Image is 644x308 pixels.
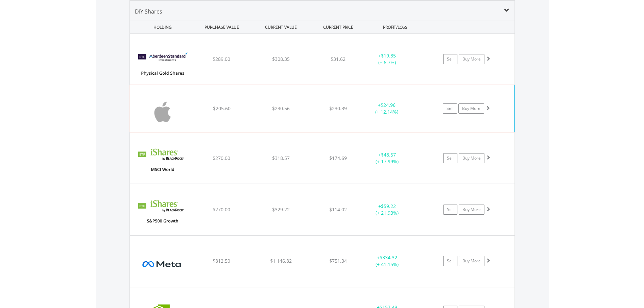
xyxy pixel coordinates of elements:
span: $318.57 [272,155,290,161]
span: $205.60 [213,105,231,112]
a: Sell [443,54,457,64]
a: Sell [443,103,457,114]
span: $289.00 [213,56,230,62]
div: CURRENT PRICE [311,21,365,33]
img: EQU.US.SGOL.png [133,42,191,83]
div: + (+ 12.14%) [361,102,412,115]
span: $812.50 [213,258,230,264]
img: EQU.US.AAPL.png [134,94,192,130]
img: EQU.US.URTH.png [133,141,191,182]
span: $1 146.82 [270,258,292,264]
a: Sell [443,205,457,215]
img: EQU.US.META.png [133,244,191,285]
span: $270.00 [213,206,230,213]
a: Buy More [459,205,484,215]
div: PURCHASE VALUE [193,21,251,33]
div: + (+ 6.7%) [362,52,413,66]
a: Buy More [459,54,484,64]
div: + (+ 21.93%) [362,203,413,216]
a: Buy More [459,153,484,163]
div: CURRENT VALUE [252,21,310,33]
a: Sell [443,256,457,266]
div: + (+ 17.99%) [362,151,413,165]
span: $24.96 [381,102,396,108]
a: Buy More [458,103,484,114]
span: $174.69 [329,155,347,161]
img: EQU.US.IVW.png [133,193,191,233]
div: PROFIT/LOSS [366,21,424,33]
a: Sell [443,153,457,163]
div: + (+ 41.15%) [362,254,413,268]
span: $31.62 [331,56,345,62]
span: $230.39 [329,105,347,112]
div: HOLDING [130,21,192,33]
span: $751.34 [329,258,347,264]
span: $114.02 [329,206,347,213]
span: $270.00 [213,155,230,161]
span: $308.35 [272,56,290,62]
span: DIY Shares [135,8,162,15]
span: $329.22 [272,206,290,213]
span: $230.56 [272,105,290,112]
span: $19.35 [381,52,396,59]
span: $48.57 [381,151,396,158]
span: $334.32 [380,254,397,261]
span: $59.22 [381,203,396,209]
a: Buy More [459,256,484,266]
